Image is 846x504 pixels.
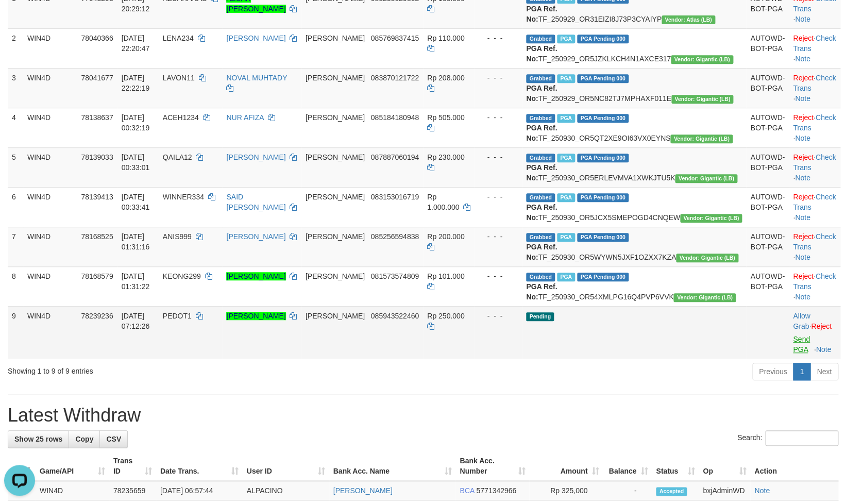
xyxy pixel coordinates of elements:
[795,15,810,23] a: Note
[81,153,113,161] span: 78139033
[526,203,557,222] b: PGA Ref. No:
[479,192,518,202] div: - - -
[479,73,518,83] div: - - -
[163,113,199,122] span: ACEH1234
[427,113,464,122] span: Rp 505.000
[109,481,156,500] td: 78235659
[8,147,23,187] td: 5
[163,193,204,201] span: WINNER334
[746,187,789,227] td: AUTOWD-BOT-PGA
[754,486,770,495] a: Note
[23,187,77,227] td: WIN4D
[675,174,737,183] span: Vendor URL: https://dashboard.q2checkout.com/secure
[455,451,529,481] th: Bank Acc. Number: activate to sort column ascending
[23,108,77,147] td: WIN4D
[793,272,814,280] a: Reject
[793,153,836,172] a: Check Trans
[427,232,464,241] span: Rp 200.000
[8,362,345,376] div: Showing 1 to 9 of 9 entries
[789,266,840,306] td: · ·
[122,193,150,211] span: [DATE] 00:33:41
[526,273,555,281] span: Grabbed
[789,28,840,68] td: · ·
[329,451,456,481] th: Bank Acc. Name: activate to sort column ascending
[793,113,814,122] a: Reject
[526,312,554,321] span: Pending
[371,113,419,122] span: Copy 085184180948 to clipboard
[789,68,840,108] td: · ·
[789,187,840,227] td: · ·
[4,4,35,35] button: Open LiveChat chat widget
[109,451,156,481] th: Trans ID: activate to sort column ascending
[529,451,603,481] th: Amount: activate to sort column ascending
[23,266,77,306] td: WIN4D
[476,486,516,495] span: Copy 5771342966 to clipboard
[793,312,811,330] span: ·
[789,306,840,359] td: ·
[427,312,464,320] span: Rp 250.000
[557,154,575,162] span: Marked by bxjAdminWD
[526,74,555,83] span: Grabbed
[163,34,194,42] span: LENA234
[577,273,629,281] span: PGA Pending
[427,34,464,42] span: Rp 110.000
[36,481,109,500] td: WIN4D
[23,28,77,68] td: WIN4D
[522,147,746,187] td: TF_250930_OR5ERLEVMVA1XWKJTU5K
[163,272,201,280] span: KEONG299
[811,322,832,330] a: Reject
[793,272,836,291] a: Check Trans
[746,108,789,147] td: AUTOWD-BOT-PGA
[793,363,810,380] a: 1
[306,232,365,241] span: [PERSON_NAME]
[680,214,742,223] span: Vendor URL: https://dashboard.q2checkout.com/secure
[306,272,365,280] span: [PERSON_NAME]
[522,227,746,266] td: TF_250930_OR5WYWN5JXF1OZXX7KZA
[306,113,365,122] span: [PERSON_NAME]
[810,363,838,380] a: Next
[795,293,810,301] a: Note
[99,430,128,448] a: CSV
[427,193,459,211] span: Rp 1.000.000
[526,193,555,202] span: Grabbed
[306,312,365,320] span: [PERSON_NAME]
[522,108,746,147] td: TF_250930_OR5QT2XE9OI63VX0EYNS
[243,481,329,500] td: ALPACINO
[746,227,789,266] td: AUTOWD-BOT-PGA
[557,114,575,123] span: Marked by bxjAdminWD
[306,153,365,161] span: [PERSON_NAME]
[795,174,810,182] a: Note
[816,345,831,354] a: Note
[752,363,793,380] a: Previous
[793,74,814,82] a: Reject
[746,266,789,306] td: AUTOWD-BOT-PGA
[371,272,419,280] span: Copy 081573574809 to clipboard
[671,95,734,104] span: Vendor URL: https://dashboard.q2checkout.com/secure
[427,74,464,82] span: Rp 208.000
[795,253,810,261] a: Note
[81,74,113,82] span: 78041677
[577,74,629,83] span: PGA Pending
[526,5,557,23] b: PGA Ref. No:
[69,430,100,448] a: Copy
[371,74,419,82] span: Copy 083870121722 to clipboard
[75,435,93,443] span: Copy
[557,35,575,43] span: Marked by bxjAdminWD
[526,154,555,162] span: Grabbed
[23,306,77,359] td: WIN4D
[789,108,840,147] td: · ·
[243,451,329,481] th: User ID: activate to sort column ascending
[122,312,150,330] span: [DATE] 07:12:26
[603,451,652,481] th: Balance: activate to sort column ascending
[793,232,836,251] a: Check Trans
[306,193,365,201] span: [PERSON_NAME]
[460,486,474,495] span: BCA
[8,187,23,227] td: 6
[8,108,23,147] td: 4
[577,233,629,242] span: PGA Pending
[526,84,557,103] b: PGA Ref. No:
[526,233,555,242] span: Grabbed
[526,114,555,123] span: Grabbed
[793,335,810,354] a: Send PGA
[81,272,113,280] span: 78168579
